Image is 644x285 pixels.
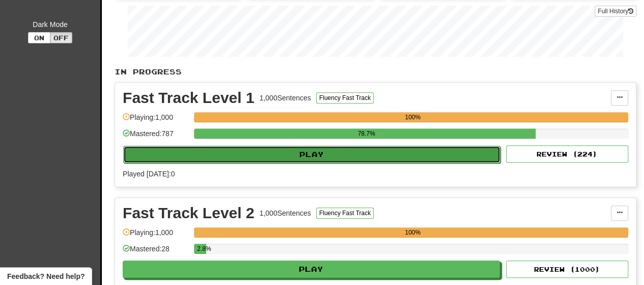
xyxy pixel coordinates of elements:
[123,90,255,106] div: Fast Track Level 1
[123,128,189,145] div: Mastered: 787
[123,227,189,244] div: Playing: 1,000
[197,128,536,139] div: 78.7%
[506,261,628,278] button: Review (1000)
[316,92,374,103] button: Fluency Fast Track
[123,170,175,178] span: Played [DATE]: 0
[7,271,85,281] span: Open feedback widget
[123,205,255,221] div: Fast Track Level 2
[197,244,206,254] div: 2.8%
[123,244,189,261] div: Mastered: 28
[8,19,93,30] div: Dark Mode
[197,227,628,238] div: 100%
[316,208,374,219] button: Fluency Fast Track
[260,93,311,103] div: 1,000 Sentences
[260,208,311,218] div: 1,000 Sentences
[197,112,628,122] div: 100%
[123,261,500,278] button: Play
[506,145,628,163] button: Review (224)
[28,32,50,43] button: On
[123,112,189,129] div: Playing: 1,000
[123,146,500,163] button: Play
[50,32,72,43] button: Off
[595,6,636,17] button: Full History
[115,67,636,77] p: In Progress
